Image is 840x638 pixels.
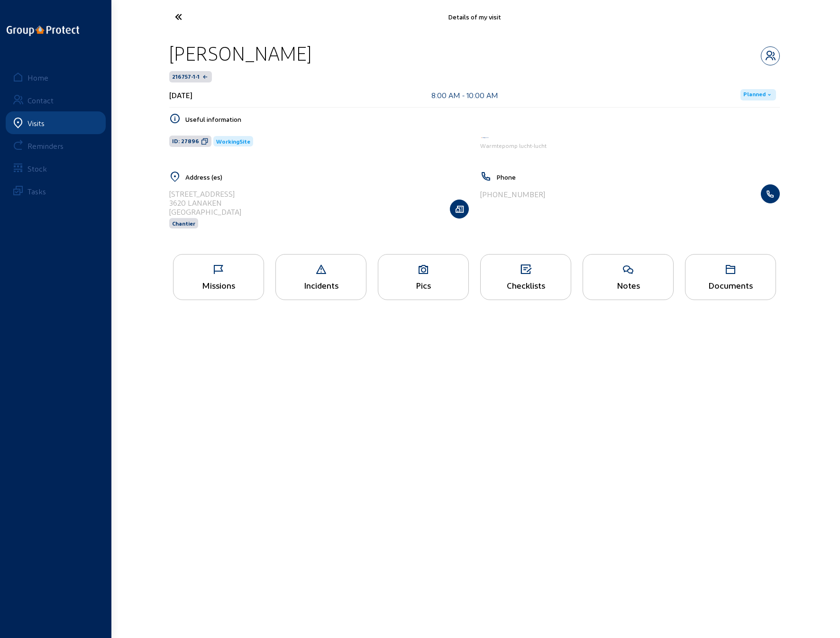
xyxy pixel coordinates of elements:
div: Tasks [27,187,46,196]
div: Missions [173,280,264,290]
a: Tasks [6,180,106,202]
div: 3620 LANAKEN [169,198,241,207]
span: Planned [743,91,766,99]
img: logo-oneline.png [7,26,79,36]
a: Reminders [6,134,106,157]
h5: Useful information [185,115,780,123]
div: Contact [27,96,54,105]
span: WorkingSite [216,138,250,145]
div: Visits [27,118,45,128]
img: Energy Protect HVAC [480,137,490,139]
a: Home [6,66,106,89]
div: Stock [27,164,47,173]
div: [PERSON_NAME] [169,41,311,65]
span: 216757-1-1 [172,73,200,81]
a: Stock [6,157,106,180]
a: Visits [6,111,106,134]
div: Incidents [276,280,366,290]
div: 8:00 AM - 10:00 AM [431,91,498,100]
h5: Address (es) [185,173,469,181]
span: Chantier [172,220,195,227]
div: Details of my visit [266,13,683,21]
div: Notes [583,280,673,290]
span: Warmtepomp lucht-lucht [480,142,547,149]
div: [PHONE_NUMBER] [480,190,545,199]
div: Checklists [481,280,571,290]
div: [GEOGRAPHIC_DATA] [169,207,241,216]
h5: Phone [496,173,780,181]
div: Reminders [27,141,64,150]
span: ID: 27896 [172,137,199,145]
div: Home [27,73,48,82]
div: [DATE] [169,91,192,100]
div: Pics [378,280,468,290]
div: Documents [685,280,776,290]
a: Contact [6,89,106,111]
div: [STREET_ADDRESS] [169,189,241,198]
